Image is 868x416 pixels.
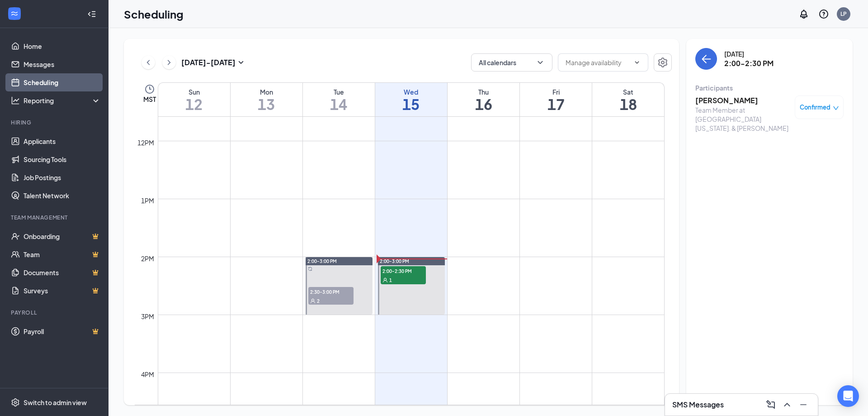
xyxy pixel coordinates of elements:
button: Settings [654,53,672,72]
a: OnboardingCrown [24,227,101,245]
a: Talent Network [24,186,101,205]
button: back-button [695,48,717,70]
h1: 12 [158,96,230,112]
div: 1pm [139,196,156,206]
div: 12pm [136,138,156,148]
div: Open Intercom Messenger [837,385,859,407]
div: Fri [520,87,592,96]
svg: Notifications [798,9,809,19]
a: October 16, 2025 [448,83,519,116]
svg: User [310,298,316,304]
svg: Collapse [87,10,96,19]
div: LP [840,10,847,18]
span: down [833,105,839,111]
h1: 14 [303,96,375,112]
span: 1 [389,277,392,283]
svg: Analysis [11,96,20,105]
a: TeamCrown [24,245,101,263]
div: Sat [592,87,664,96]
button: ChevronUp [780,397,794,412]
div: 3pm [139,311,156,321]
a: Sourcing Tools [24,150,101,168]
svg: QuestionInfo [818,9,829,19]
div: Reporting [24,96,101,105]
h1: 17 [520,96,592,112]
svg: ChevronRight [165,57,174,68]
button: ChevronRight [162,56,176,69]
div: Hiring [11,119,99,126]
svg: ArrowLeft [701,53,712,64]
svg: Settings [11,398,20,407]
h1: 13 [231,96,302,112]
h3: [PERSON_NAME] [695,96,790,105]
div: Thu [448,87,519,96]
a: Messages [24,55,101,73]
div: Switch to admin view [24,398,87,407]
input: Manage availability [566,57,630,67]
svg: Settings [657,57,668,68]
div: 2pm [139,253,156,263]
span: 2:30-3:00 PM [308,287,354,296]
h1: 16 [448,96,519,112]
div: Mon [231,87,302,96]
a: October 14, 2025 [303,83,375,116]
div: 4pm [139,369,156,379]
a: Scheduling [24,73,101,91]
h3: 2:00-2:30 PM [724,58,774,68]
a: October 17, 2025 [520,83,592,116]
span: 2:00-2:30 PM [381,266,426,275]
div: Wed [375,87,447,96]
svg: Clock [144,84,155,95]
span: MST [143,95,156,104]
button: Minimize [796,397,811,412]
svg: Sync [308,267,312,271]
button: ChevronLeft [142,56,155,69]
svg: ChevronUp [782,399,793,410]
button: ComposeMessage [764,397,778,412]
button: All calendarsChevronDown [471,53,552,72]
svg: WorkstreamLogo [10,9,19,18]
span: 2 [317,298,320,304]
span: Confirmed [800,103,830,112]
h3: SMS Messages [672,400,724,410]
a: Home [24,37,101,55]
div: Participants [695,83,844,92]
div: Payroll [11,309,99,316]
a: October 15, 2025 [375,83,447,116]
a: SurveysCrown [24,282,101,300]
svg: ChevronDown [536,58,545,67]
div: Tue [303,87,375,96]
svg: ComposeMessage [765,399,776,410]
h3: [DATE] - [DATE] [181,57,236,67]
a: Job Postings [24,168,101,186]
svg: ChevronDown [633,59,641,66]
svg: SmallChevronDown [236,57,246,68]
h1: 15 [375,96,447,112]
div: [DATE] [724,49,774,58]
h1: Scheduling [124,6,184,22]
div: Team Member at [GEOGRAPHIC_DATA][US_STATE]. & [PERSON_NAME] [695,105,790,133]
a: October 18, 2025 [592,83,664,116]
a: Applicants [24,132,101,150]
span: 2:00-3:00 PM [307,258,337,264]
div: Team Management [11,214,99,221]
a: DocumentsCrown [24,263,101,282]
span: 2:00-3:00 PM [380,258,409,264]
svg: User [382,277,388,283]
svg: Minimize [798,399,809,410]
div: Sun [158,87,230,96]
h1: 18 [592,96,664,112]
a: PayrollCrown [24,322,101,340]
svg: ChevronLeft [144,57,153,68]
a: October 13, 2025 [231,83,302,116]
a: October 12, 2025 [158,83,230,116]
